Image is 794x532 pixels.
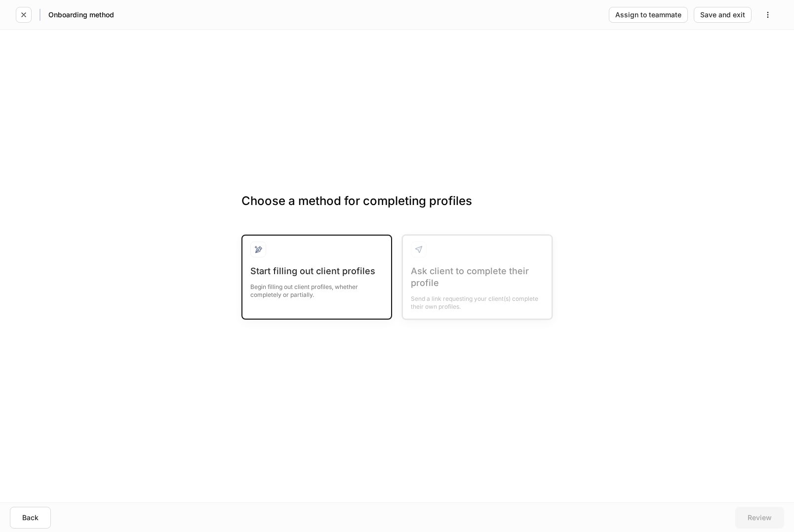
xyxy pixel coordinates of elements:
[22,514,39,521] div: Back
[609,7,688,23] button: Assign to teammate
[700,11,745,18] div: Save and exit
[250,265,383,277] div: Start filling out client profiles
[48,10,114,20] h5: Onboarding method
[615,11,681,18] div: Assign to teammate
[694,7,752,23] button: Save and exit
[10,507,51,529] button: Back
[250,277,383,299] div: Begin filling out client profiles, whether completely or partially.
[241,193,553,225] h3: Choose a method for completing profiles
